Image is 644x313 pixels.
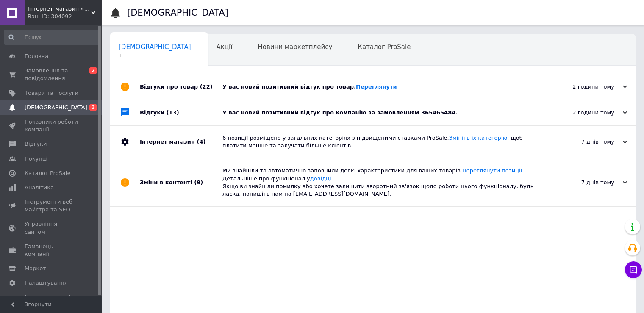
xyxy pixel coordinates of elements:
[25,198,78,213] span: Інструменти веб-майстра та SEO
[119,53,191,59] span: 3
[89,67,97,74] span: 2
[25,184,54,191] span: Аналітика
[222,167,542,198] div: Ми знайшли та автоматично заповнили деякі характеристики для ваших товарів. . Детальніше про функ...
[222,83,542,91] div: У вас новий позитивний відгук про товар.
[119,43,191,51] span: [DEMOGRAPHIC_DATA]
[25,279,68,287] span: Налаштування
[222,109,542,116] div: У вас новий позитивний відгук про компанію за замовленням 365465484.
[167,109,179,116] span: (13)
[310,175,331,182] a: довідці
[194,179,203,186] span: (9)
[197,138,205,145] span: (4)
[217,43,233,51] span: Акції
[542,138,627,146] div: 7 днів тому
[25,104,87,111] span: [DEMOGRAPHIC_DATA]
[200,83,213,90] span: (22)
[127,8,228,18] h1: [DEMOGRAPHIC_DATA]
[25,89,78,97] span: Товари та послуги
[25,53,48,60] span: Головна
[25,67,78,82] span: Замовлення та повідомлення
[25,118,78,133] span: Показники роботи компанії
[625,261,642,278] button: Чат з покупцем
[542,109,627,116] div: 2 години тому
[28,5,91,13] span: Інтернет-магазин «Autotoys»
[25,169,70,177] span: Каталог ProSale
[25,265,46,272] span: Маркет
[89,104,97,111] span: 3
[542,83,627,91] div: 2 години тому
[140,74,222,100] div: Відгуки про товар
[462,167,522,174] a: Переглянути позиції
[25,155,47,163] span: Покупці
[25,243,78,258] span: Гаманець компанії
[222,134,542,150] div: 6 позиції розміщено у загальних категоріях з підвищеними ставками ProSale. , щоб платити менше та...
[358,43,411,51] span: Каталог ProSale
[28,13,102,20] div: Ваш ID: 304092
[140,100,222,125] div: Відгуки
[140,126,222,158] div: Інтернет магазин
[140,158,222,206] div: Зміни в контенті
[542,179,627,186] div: 7 днів тому
[25,140,47,148] span: Відгуки
[258,43,332,51] span: Новини маркетплейсу
[4,30,100,45] input: Пошук
[356,83,397,90] a: Переглянути
[449,135,508,141] a: Змініть їх категорію
[25,220,78,235] span: Управління сайтом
